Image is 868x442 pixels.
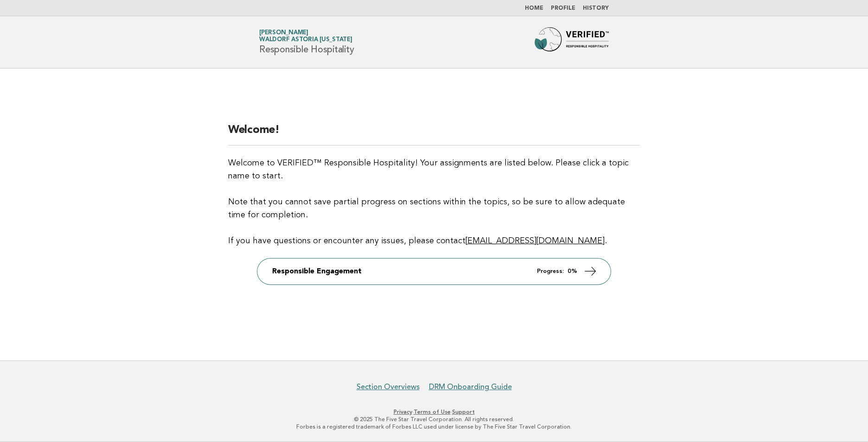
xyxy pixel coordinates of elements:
[583,6,609,11] a: History
[429,382,512,391] a: DRM Onboarding Guide
[150,408,718,416] p: · ·
[452,409,475,415] a: Support
[525,6,543,11] a: Home
[228,157,640,247] p: Welcome to VERIFIED™ Responsible Hospitality! Your assignments are listed below. Please click a t...
[357,382,420,391] a: Section Overviews
[259,30,354,54] h1: Responsible Hospitality
[535,27,609,57] img: Forbes Travel Guide
[466,237,605,245] a: [EMAIL_ADDRESS][DOMAIN_NAME]
[228,123,640,145] h2: Welcome!
[551,6,575,11] a: Profile
[394,409,412,415] a: Privacy
[414,409,451,415] a: Terms of Use
[259,37,352,43] span: Waldorf Astoria [US_STATE]
[568,268,577,274] strong: 0%
[257,259,611,284] a: Responsible Engagement Progress: 0%
[150,416,718,423] p: © 2025 The Five Star Travel Corporation. All rights reserved.
[259,30,352,43] a: [PERSON_NAME]Waldorf Astoria [US_STATE]
[537,268,564,274] em: Progress:
[150,423,718,430] p: Forbes is a registered trademark of Forbes LLC used under license by The Five Star Travel Corpora...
